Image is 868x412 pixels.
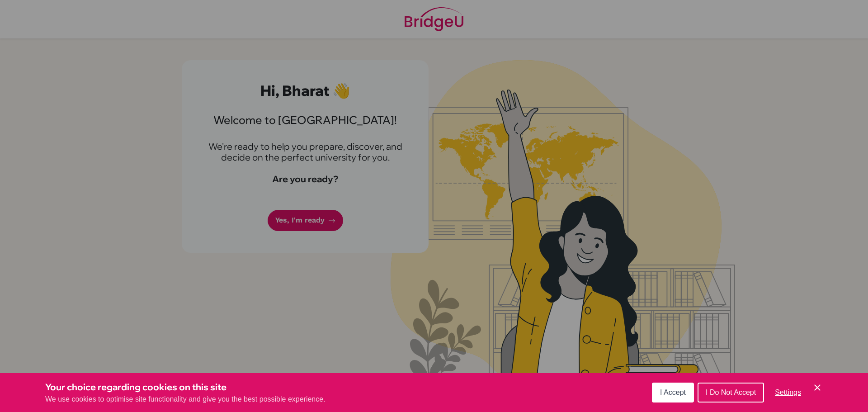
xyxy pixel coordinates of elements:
h3: Your choice regarding cookies on this site [45,380,325,394]
button: I Do Not Accept [698,383,764,403]
button: Settings [768,384,808,402]
button: Save and close [812,382,823,393]
span: I Accept [660,388,686,396]
button: I Accept [652,383,694,403]
span: Settings [775,388,801,396]
p: We use cookies to optimise site functionality and give you the best possible experience. [45,394,325,405]
span: I Do Not Accept [706,388,756,396]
